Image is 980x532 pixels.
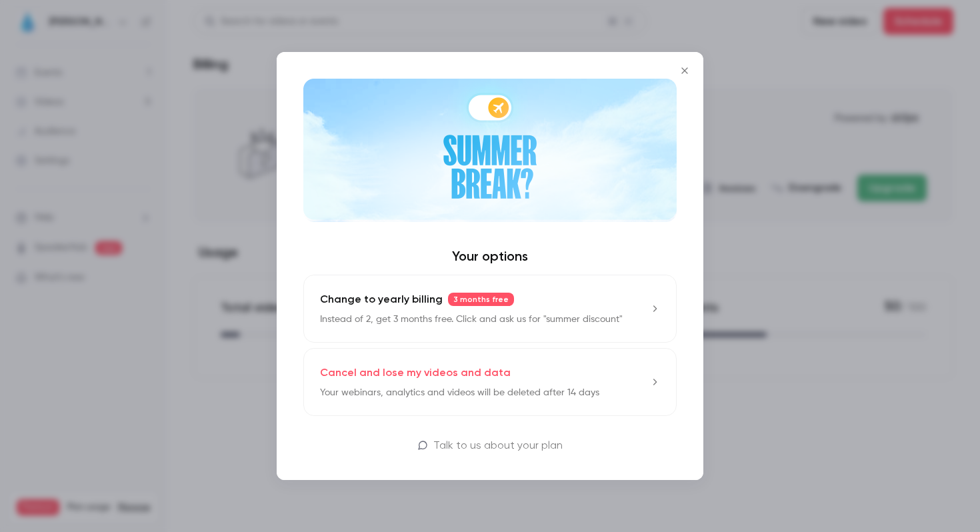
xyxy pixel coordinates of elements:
span: 3 months free [448,293,514,306]
a: Talk to us about your plan [303,437,677,453]
span: Change to yearly billing [320,291,443,307]
img: Summer Break [303,79,677,222]
p: Talk to us about your plan [433,437,563,453]
p: Your webinars, analytics and videos will be deleted after 14 days [320,386,599,399]
p: Instead of 2, get 3 months free. Click and ask us for "summer discount" [320,313,623,326]
p: Cancel and lose my videos and data [320,365,511,381]
h4: Your options [303,248,677,264]
button: Close [671,57,698,84]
